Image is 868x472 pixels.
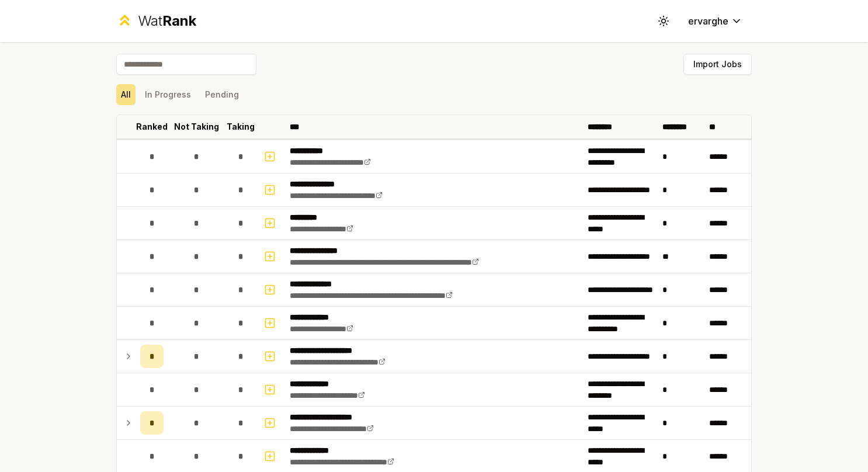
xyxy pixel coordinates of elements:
button: Import Jobs [683,54,752,75]
p: Taking [227,121,255,133]
span: ervarghe [688,14,728,28]
span: Rank [162,12,196,29]
div: Wat [138,12,196,30]
button: Pending [200,84,244,105]
button: In Progress [140,84,196,105]
button: All [116,84,136,105]
p: Not Taking [174,121,219,133]
button: ervarghe [679,11,752,32]
p: Ranked [136,121,168,133]
a: WatRank [116,12,196,30]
